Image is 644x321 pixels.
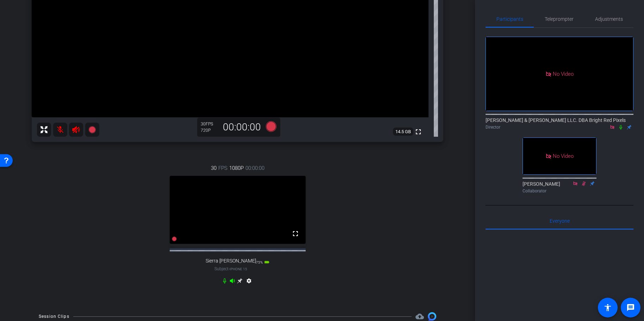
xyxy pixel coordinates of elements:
span: 14.5 GB [393,128,413,136]
mat-icon: fullscreen [414,128,423,136]
mat-icon: message [626,303,635,312]
span: Sierra [PERSON_NAME] [206,258,256,264]
span: Destinations for your clips [415,312,424,321]
mat-icon: cloud_upload [415,312,424,321]
img: Session clips [428,312,436,321]
div: 720P [201,128,218,133]
div: Director [486,124,633,130]
span: Adjustments [595,17,623,21]
span: FPS [206,122,213,126]
span: FPS [218,164,227,172]
span: 30 [211,164,217,172]
span: 00:00:00 [245,164,264,172]
span: Teleprompter [545,17,574,21]
span: Everyone [550,218,570,223]
span: Subject [214,266,247,272]
div: Collaborator [523,188,596,194]
span: No Video [553,70,574,77]
mat-icon: fullscreen [291,229,300,238]
div: [PERSON_NAME] & [PERSON_NAME] LLC. DBA Bright Red Pixels [486,117,633,130]
span: No Video [553,153,574,159]
span: iPhone 15 [230,267,247,271]
mat-icon: settings [245,278,253,286]
div: 00:00:00 [218,121,265,133]
span: 1080P [229,164,244,172]
mat-icon: accessibility [604,303,612,312]
div: 30 [201,121,218,127]
span: - [229,266,230,271]
span: Participants [496,17,523,21]
span: 75% [256,260,263,264]
mat-icon: battery_std [264,259,270,265]
div: [PERSON_NAME] [523,180,596,194]
div: Session Clips [39,313,69,320]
